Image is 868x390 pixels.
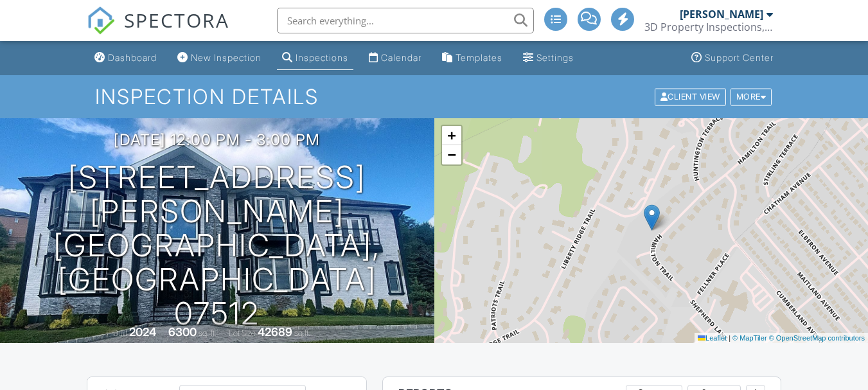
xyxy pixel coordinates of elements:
[437,46,508,70] a: Templates
[731,88,772,105] div: More
[644,204,660,231] img: Marker
[680,8,763,21] div: [PERSON_NAME]
[168,325,197,339] div: 6300
[95,85,773,108] h1: Inspection Details
[686,46,779,70] a: Support Center
[89,46,162,70] a: Dashboard
[258,325,292,339] div: 42689
[364,46,427,70] a: Calendar
[113,328,127,338] span: Built
[447,146,456,163] span: −
[108,52,157,63] div: Dashboard
[732,334,767,342] a: © MapTiler
[729,334,731,342] span: |
[698,334,727,342] a: Leaflet
[229,328,256,338] span: Lot Size
[769,334,865,342] a: © OpenStreetMap contributors
[296,52,348,63] div: Inspections
[21,161,414,330] h1: [STREET_ADDRESS][PERSON_NAME] [GEOGRAPHIC_DATA], [GEOGRAPHIC_DATA] 07512
[191,52,261,63] div: New Inspection
[277,46,353,70] a: Inspections
[294,328,310,338] span: sq.ft.
[442,126,461,145] a: Zoom in
[536,52,574,63] div: Settings
[172,46,267,70] a: New Inspection
[277,8,534,33] input: Search everything...
[442,145,461,164] a: Zoom out
[87,17,229,44] a: SPECTORA
[456,52,502,63] div: Templates
[447,127,456,143] span: +
[124,6,229,33] span: SPECTORA
[129,325,156,339] div: 2024
[518,46,579,70] a: Settings
[653,91,729,101] a: Client View
[655,88,726,105] div: Client View
[114,131,320,148] h3: [DATE] 12:00 pm - 3:00 pm
[87,6,115,35] img: The Best Home Inspection Software - Spectora
[644,21,773,33] div: 3D Property Inspections, LLC
[705,52,774,63] div: Support Center
[381,52,421,63] div: Calendar
[199,328,217,338] span: sq. ft.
